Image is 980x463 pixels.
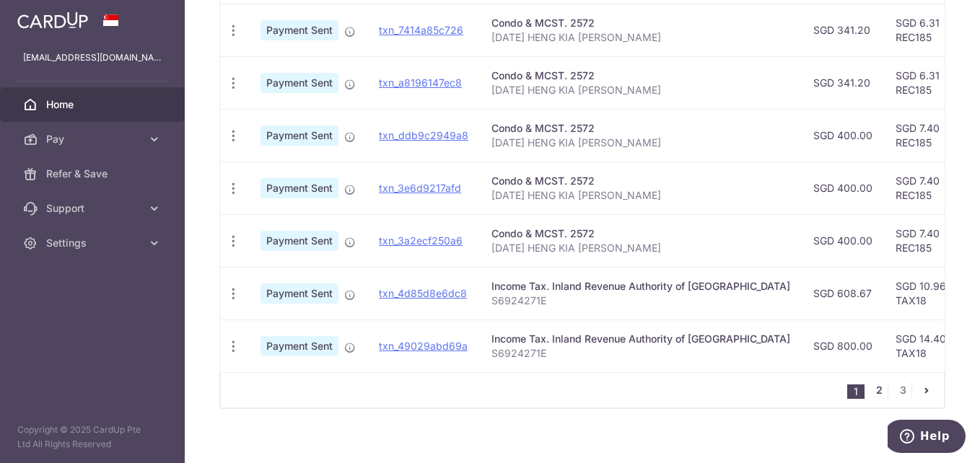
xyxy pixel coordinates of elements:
span: Payment Sent [261,283,338,304]
span: Home [46,97,141,112]
a: txn_4d85d8e6dc8 [379,287,467,299]
td: SGD 400.00 [802,109,884,162]
div: Condo & MCST. 2572 [491,16,790,30]
span: Refer & Save [46,167,141,181]
p: S6924271E [491,346,790,361]
nav: pager [847,373,944,407]
a: txn_3e6d9217afd [379,182,461,194]
p: [DATE] HENG KIA [PERSON_NAME] [491,136,790,150]
p: [DATE] HENG KIA [PERSON_NAME] [491,83,790,97]
a: txn_ddb9c2949a8 [379,129,468,141]
td: SGD 7.40 REC185 [884,214,978,267]
td: SGD 6.31 REC185 [884,56,978,109]
span: Settings [46,236,141,250]
div: Condo & MCST. 2572 [491,174,790,188]
span: Payment Sent [261,20,338,40]
a: 2 [870,382,888,399]
iframe: Opens a widget where you can find more information [888,420,966,456]
td: SGD 7.40 REC185 [884,162,978,214]
td: SGD 6.31 REC185 [884,4,978,56]
div: Condo & MCST. 2572 [491,121,790,136]
a: txn_a8196147ec8 [379,76,462,89]
a: txn_7414a85c726 [379,24,463,36]
td: SGD 10.96 TAX18 [884,267,978,319]
a: 3 [894,382,911,399]
span: Support [46,201,141,216]
p: [DATE] HENG KIA [PERSON_NAME] [491,30,790,45]
td: SGD 341.20 [802,4,884,56]
span: Payment Sent [261,73,338,93]
span: Payment Sent [261,178,338,198]
td: SGD 400.00 [802,162,884,214]
td: SGD 7.40 REC185 [884,109,978,162]
img: CardUp [17,12,88,29]
p: [EMAIL_ADDRESS][DOMAIN_NAME] [23,50,162,65]
span: Payment Sent [261,125,338,146]
span: Pay [46,132,141,146]
span: Payment Sent [261,231,338,251]
p: [DATE] HENG KIA [PERSON_NAME] [491,188,790,203]
a: txn_3a2ecf250a6 [379,234,463,247]
td: SGD 608.67 [802,267,884,319]
div: Income Tax. Inland Revenue Authority of [GEOGRAPHIC_DATA] [491,332,790,346]
div: Income Tax. Inland Revenue Authority of [GEOGRAPHIC_DATA] [491,279,790,294]
span: Payment Sent [261,336,338,356]
td: SGD 800.00 [802,319,884,372]
p: S6924271E [491,294,790,308]
td: SGD 341.20 [802,56,884,109]
li: 1 [847,384,865,399]
p: [DATE] HENG KIA [PERSON_NAME] [491,241,790,255]
td: SGD 400.00 [802,214,884,267]
a: txn_49029abd69a [379,340,468,352]
td: SGD 14.40 TAX18 [884,319,978,372]
div: Condo & MCST. 2572 [491,69,790,83]
div: Condo & MCST. 2572 [491,226,790,241]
